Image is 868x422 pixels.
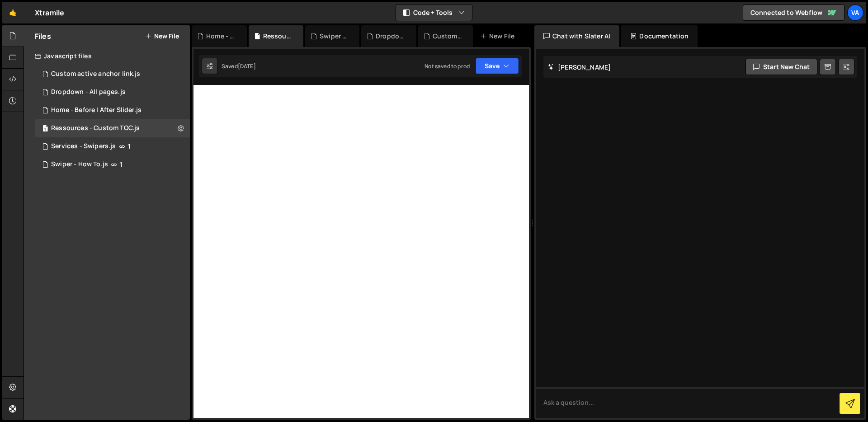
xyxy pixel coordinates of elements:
[433,32,462,41] div: Custom active anchor link.js
[238,62,256,70] div: [DATE]
[35,31,51,41] h2: Files
[51,124,140,132] div: Ressources - Custom TOC.js
[51,160,108,169] div: Swiper - How To.js
[42,126,48,133] span: 1
[2,2,24,23] a: 🤙
[745,59,817,75] button: Start new chat
[548,63,611,71] h2: [PERSON_NAME]
[534,25,619,47] div: Chat with Slater AI
[35,101,190,119] div: 17287/47920.js
[128,143,131,150] span: 1
[35,119,190,137] div: 17287/47952.js
[51,70,140,78] div: Custom active anchor link.js
[743,5,844,21] a: Connected to Webflow
[51,106,142,114] div: Home - Before | After Slider.js
[475,58,519,74] button: Save
[222,62,256,70] div: Saved
[425,62,470,70] div: Not saved to prod
[51,88,126,96] div: Dropdown - All pages.js
[35,137,190,155] div: 17287/47922.js
[35,155,190,173] div: 17287/47921.js
[263,32,292,41] div: Ressources - Custom TOC.js
[847,5,863,21] a: Va
[480,32,518,41] div: New File
[206,32,236,41] div: Home - Before | After Slider.js
[120,161,123,168] span: 1
[24,47,190,65] div: Javascript files
[51,142,116,150] div: Services - Swipers.js
[621,25,698,47] div: Documentation
[35,65,190,83] div: 17287/47923.js
[320,32,349,41] div: Swiper - How To.js
[35,7,64,18] div: Xtramile
[35,83,190,101] div: 17287/47958.js
[396,5,472,21] button: Code + Tools
[376,32,405,41] div: Dropdown - All pages.js
[145,33,179,40] button: New File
